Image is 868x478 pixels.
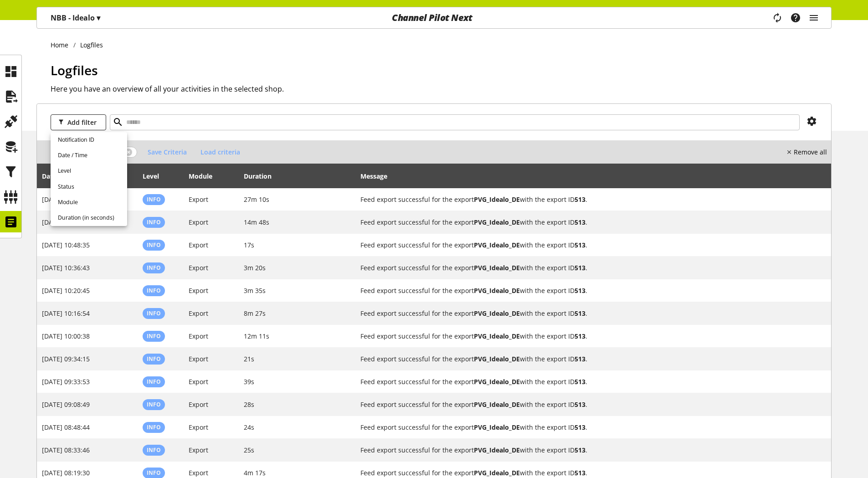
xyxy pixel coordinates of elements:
[147,401,161,408] span: Info
[189,241,208,249] span: Export
[474,423,520,432] b: PVG_Idealo_DE
[474,218,520,226] b: PVG_Idealo_DE
[575,400,586,409] b: 513
[58,198,78,206] span: Module
[360,167,826,185] div: Message
[42,377,90,386] span: [DATE] 09:33:53
[794,147,827,157] nobr: Remove all
[58,136,94,144] span: Notification ID
[189,263,208,272] span: Export
[244,423,254,432] span: 24s
[189,400,208,409] span: Export
[189,218,208,226] span: Export
[42,332,90,340] span: [DATE] 10:00:38
[474,468,520,477] b: PVG_Idealo_DE
[474,263,520,272] b: PVG_Idealo_DE
[200,147,240,157] span: Load criteria
[575,332,586,340] b: 513
[575,286,586,295] b: 513
[244,377,254,386] span: 39s
[42,355,90,363] span: [DATE] 09:34:15
[189,423,208,432] span: Export
[244,355,254,363] span: 21s
[58,151,87,159] span: Date / Time
[360,217,809,227] h2: Feed export successful for the export PVG_Idealo_DE with the export ID 513.
[575,263,586,272] b: 513
[189,468,208,477] span: Export
[147,195,161,203] span: Info
[360,400,809,409] h2: Feed export successful for the export PVG_Idealo_DE with the export ID 513.
[360,308,809,318] h2: Feed export successful for the export PVG_Idealo_DE with the export ID 513.
[58,167,71,175] span: Level
[147,218,161,226] span: Info
[244,263,266,272] span: 3m 20s
[244,241,254,249] span: 17s
[474,195,520,204] b: PVG_Idealo_DE
[147,241,161,249] span: Info
[575,423,586,432] b: 513
[147,309,161,317] span: Info
[189,332,208,340] span: Export
[575,355,586,363] b: 513
[474,309,520,318] b: PVG_Idealo_DE
[189,446,208,454] span: Export
[51,83,832,94] h2: Here you have an overview of all your activities in the selected shop.
[474,400,520,409] b: PVG_Idealo_DE
[147,446,161,454] span: Info
[575,309,586,318] b: 513
[360,263,809,272] h2: Feed export successful for the export PVG_Idealo_DE with the export ID 513.
[141,144,194,160] button: Save Criteria
[575,446,586,454] b: 513
[575,218,586,226] b: 513
[360,377,809,386] h2: Feed export successful for the export PVG_Idealo_DE with the export ID 513.
[42,309,90,318] span: [DATE] 10:16:54
[360,468,809,478] h2: Feed export successful for the export PVG_Idealo_DE with the export ID 513.
[194,144,247,160] button: Load criteria
[147,423,161,431] span: Info
[189,355,208,363] span: Export
[474,332,520,340] b: PVG_Idealo_DE
[42,400,90,409] span: [DATE] 09:08:49
[360,331,809,341] h2: Feed export successful for the export PVG_Idealo_DE with the export ID 513.
[244,446,254,454] span: 25s
[147,332,161,340] span: Info
[147,287,161,294] span: Info
[360,445,809,455] h2: Feed export successful for the export PVG_Idealo_DE with the export ID 513.
[42,263,90,272] span: [DATE] 10:36:43
[67,118,97,127] span: Add filter
[147,469,161,477] span: Info
[147,264,161,272] span: Info
[147,378,161,385] span: Info
[51,114,106,130] button: Add filter
[42,423,90,432] span: [DATE] 08:48:44
[147,355,161,363] span: Info
[474,446,520,454] b: PVG_Idealo_DE
[58,183,74,191] span: Status
[244,286,266,295] span: 3m 35s
[42,286,90,295] span: [DATE] 10:20:45
[575,468,586,477] b: 513
[42,171,87,181] div: Date / Time
[244,309,266,318] span: 8m 27s
[474,377,520,386] b: PVG_Idealo_DE
[42,195,90,204] span: [DATE] 11:50:22
[575,377,586,386] b: 513
[97,13,100,23] span: ▾
[51,40,73,50] a: Home
[360,354,809,364] h2: Feed export successful for the export PVG_Idealo_DE with the export ID 513.
[42,446,90,454] span: [DATE] 08:33:46
[189,377,208,386] span: Export
[189,309,208,318] span: Export
[474,355,520,363] b: PVG_Idealo_DE
[36,7,832,29] nav: main navigation
[244,468,266,477] span: 4m 17s
[360,240,809,250] h2: Feed export successful for the export PVG_Idealo_DE with the export ID 513.
[148,147,187,157] span: Save Criteria
[58,214,114,222] span: Duration (in seconds)
[189,171,221,181] div: Module
[360,422,809,432] h2: Feed export successful for the export PVG_Idealo_DE with the export ID 513.
[360,286,809,295] h2: Feed export successful for the export PVG_Idealo_DE with the export ID 513.
[244,332,269,340] span: 12m 11s
[575,195,586,204] b: 513
[42,468,90,477] span: [DATE] 08:19:30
